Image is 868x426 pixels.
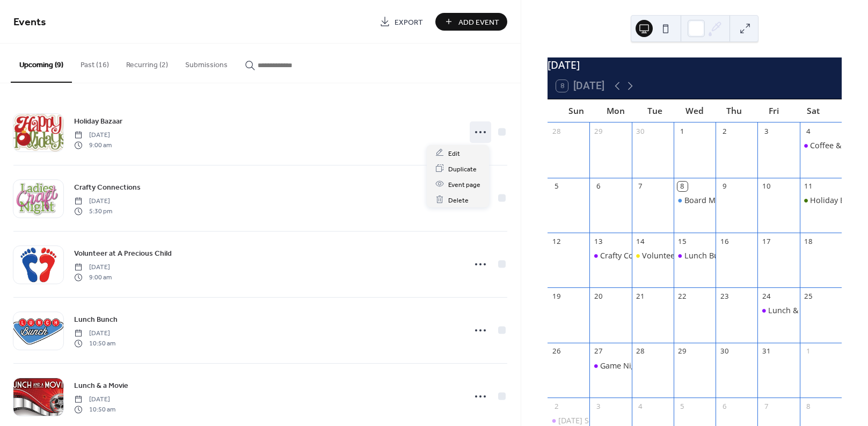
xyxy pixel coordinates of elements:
div: 29 [594,126,603,136]
div: 16 [719,236,729,246]
span: Delete [448,194,469,206]
span: [DATE] [74,395,115,405]
div: Thu [714,99,754,122]
a: Volunteer at A Precious Child [74,247,172,259]
div: 3 [762,126,771,136]
span: [DATE] [74,263,112,272]
div: 30 [636,126,645,136]
div: 24 [762,292,771,301]
div: 6 [719,401,729,411]
span: Lunch & a Movie [74,380,128,392]
div: 18 [804,236,813,246]
div: 25 [804,292,813,301]
div: 8 [677,182,687,191]
div: 26 [551,346,561,356]
div: 3 [594,401,603,411]
div: 23 [719,292,729,301]
div: Fri [754,99,794,122]
div: Volunteer at A Precious Child [642,250,749,261]
div: 9 [719,182,729,191]
span: 9:00 am [74,272,112,282]
div: 15 [677,236,687,246]
div: [DATE] Social Hour [558,415,627,426]
div: Board Meeting [684,195,738,206]
span: 5:30 pm [74,206,112,216]
div: Wed [675,99,714,122]
div: 5 [677,401,687,411]
div: 4 [804,126,813,136]
div: Crafty Connections [589,250,631,261]
div: 1 [804,346,813,356]
div: Game Night [600,360,643,371]
div: 20 [594,292,603,301]
span: Holiday Bazaar [74,116,122,127]
div: Sun [556,99,596,122]
button: Past (16) [72,44,118,82]
div: Lunch & a Movie [768,305,829,316]
div: 28 [551,126,561,136]
div: 7 [636,182,645,191]
button: Recurring (2) [118,44,177,82]
div: 2 [719,126,729,136]
div: Board Meeting [674,195,716,206]
div: 2 [551,401,561,411]
div: Halloween Social Hour [548,415,589,426]
div: 27 [594,346,603,356]
div: 30 [719,346,729,356]
div: 11 [804,182,813,191]
span: [DATE] [74,329,115,338]
div: Volunteer at A Precious Child [632,250,674,261]
span: Duplicate [448,163,477,175]
button: Add Event [435,13,507,31]
span: 10:50 am [74,405,115,414]
div: Crafty Connections [600,250,669,261]
div: Sat [793,99,833,122]
div: Lunch Bunch [674,250,716,261]
div: Lunch Bunch [684,250,732,261]
div: 13 [594,236,603,246]
div: 22 [677,292,687,301]
span: Events [13,12,46,33]
span: [DATE] [74,131,112,140]
a: Lunch & a Movie [74,379,128,392]
div: 8 [804,401,813,411]
div: 10 [762,182,771,191]
div: 4 [636,401,645,411]
div: 5 [551,182,561,191]
div: Holiday Bazaar [810,195,865,206]
div: 14 [636,236,645,246]
span: [DATE] [74,197,112,206]
span: Lunch Bunch [74,314,118,326]
div: 28 [636,346,645,356]
a: Lunch Bunch [74,313,118,326]
div: Mon [596,99,636,122]
span: Export [395,17,423,28]
div: 7 [762,401,771,411]
div: 31 [762,346,771,356]
div: Lunch & a Movie [757,305,799,316]
span: Volunteer at A Precious Child [74,248,172,259]
button: Submissions [177,44,236,82]
a: Crafty Connections [74,181,141,193]
span: Add Event [458,17,499,28]
span: Edit [448,148,460,159]
div: Game Night [589,360,631,371]
button: Upcoming (9) [11,44,72,83]
div: 21 [636,292,645,301]
div: 12 [551,236,561,246]
span: Event page [448,179,480,190]
div: 1 [677,126,687,136]
div: 17 [762,236,771,246]
div: [DATE] [548,57,842,73]
div: 29 [677,346,687,356]
div: Coffee & Donuts [800,140,842,151]
div: 6 [594,182,603,191]
span: 10:50 am [74,338,115,348]
span: Crafty Connections [74,182,141,193]
div: 19 [551,292,561,301]
a: Holiday Bazaar [74,115,122,127]
div: Tue [636,99,675,122]
span: 9:00 am [74,140,112,150]
div: Holiday Bazaar [800,195,842,206]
